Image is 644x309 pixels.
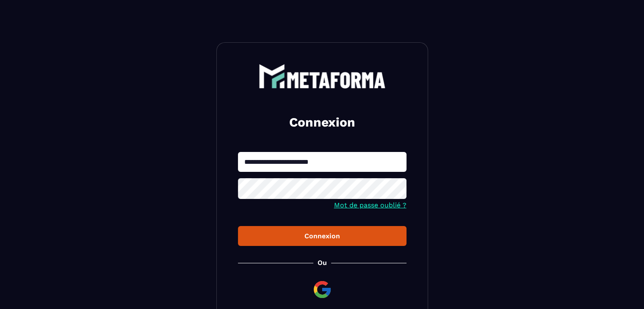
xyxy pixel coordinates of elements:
img: google [312,279,332,300]
a: Mot de passe oublié ? [334,201,406,209]
button: Connexion [238,226,406,246]
img: logo [259,64,386,88]
h2: Connexion [248,114,396,131]
p: Ou [318,259,327,267]
div: Connexion [245,232,400,240]
a: logo [238,64,406,88]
